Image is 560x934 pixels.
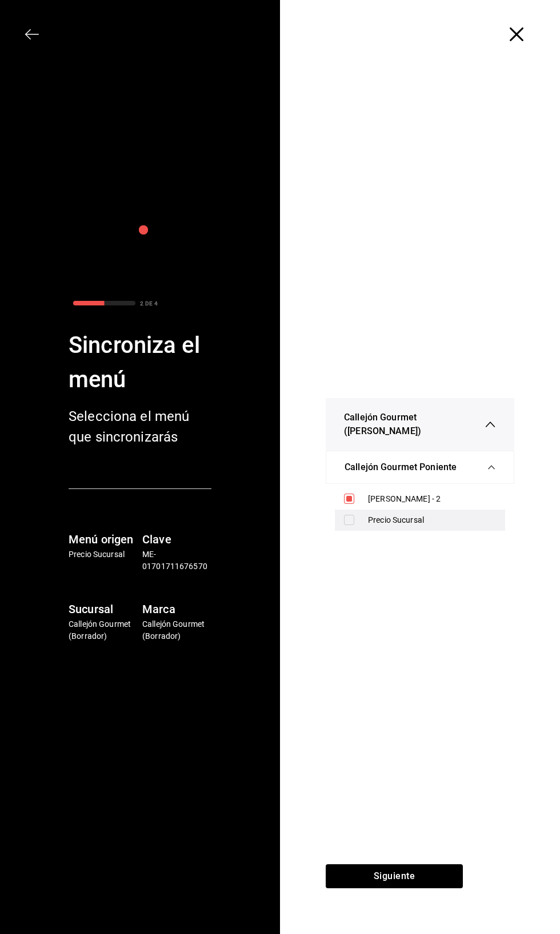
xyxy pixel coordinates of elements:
[344,411,485,438] span: Callejón Gourmet ([PERSON_NAME])
[368,514,496,526] div: Precio Sucursal
[326,864,463,888] button: Siguiente
[69,600,138,618] h6: Sucursal
[69,530,138,549] h6: Menú origen
[69,406,211,447] div: Selecciona el menú que sincronizarás
[140,299,158,308] div: 2 DE 4
[368,493,496,505] div: [PERSON_NAME] - 2
[142,600,211,618] h6: Marca
[142,530,211,549] h6: Clave
[69,328,211,397] div: Sincroniza el menú
[142,618,211,642] p: Callejón Gourmet (Borrador)
[69,618,138,642] p: Callejón Gourmet (Borrador)
[142,549,211,573] p: ME-01701711676570
[69,549,138,561] p: Precio Sucursal
[345,460,457,474] span: Callejón Gourmet Poniente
